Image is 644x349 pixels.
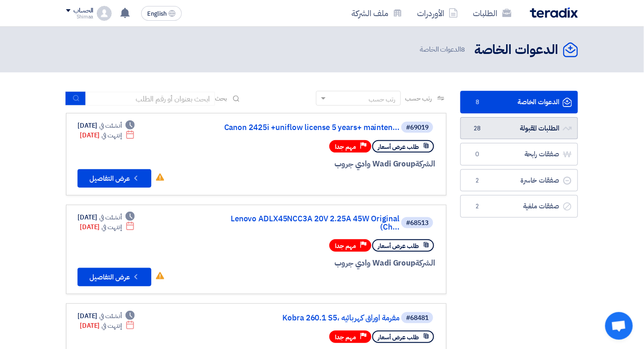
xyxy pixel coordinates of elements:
[335,333,356,342] span: مهم جدا
[99,311,121,321] span: أنشئت في
[78,169,151,188] button: عرض التفاصيل
[215,124,400,132] a: Canon 2425i +uniflow license 5 years+ mainten...
[460,169,578,192] a: صفقات خاسرة2
[99,213,121,222] span: أنشئت في
[472,98,483,107] span: 8
[472,202,483,211] span: 2
[78,268,151,286] button: عرض التفاصيل
[460,117,578,140] a: الطلبات المقبولة28
[415,257,435,269] span: الشركة
[215,314,400,322] a: مفرمة اوراق كهربائيه ،Kobra 260.1 S5
[369,95,396,104] div: رتب حسب
[213,257,435,269] div: Wadi Group وادي جروب
[472,150,483,159] span: 0
[344,2,410,24] a: ملف الشركة
[99,121,121,130] span: أنشئت في
[215,215,400,231] a: Lenovo ADLX45NCC3A 20V 2.25A 45W Original (Ch...
[406,220,429,226] div: #68513
[73,7,93,15] div: الحساب
[101,321,121,331] span: إنتهت في
[213,158,435,170] div: Wadi Group وادي جروب
[605,312,633,340] div: Open chat
[474,41,559,59] h2: الدعوات الخاصة
[80,130,135,140] div: [DATE]
[461,44,465,54] span: 8
[86,92,215,106] input: ابحث بعنوان أو رقم الطلب
[410,2,465,24] a: الأوردرات
[215,94,227,103] span: بحث
[472,176,483,185] span: 2
[147,11,167,17] span: English
[406,315,429,321] div: #68481
[465,2,519,24] a: الطلبات
[415,158,435,170] span: الشركة
[141,6,182,21] button: English
[80,321,135,331] div: [DATE]
[78,121,135,130] div: [DATE]
[460,195,578,218] a: صفقات ملغية2
[460,91,578,113] a: الدعوات الخاصة8
[405,94,432,103] span: رتب حسب
[335,142,356,151] span: مهم جدا
[80,222,135,232] div: [DATE]
[472,124,483,133] span: 28
[530,7,578,18] img: Teradix logo
[420,44,467,55] span: الدعوات الخاصة
[378,242,419,250] span: طلب عرض أسعار
[460,143,578,166] a: صفقات رابحة0
[78,311,135,321] div: [DATE]
[378,142,419,151] span: طلب عرض أسعار
[66,14,93,19] div: Shimaa
[97,6,112,21] img: profile_test.png
[78,213,135,222] div: [DATE]
[406,124,429,131] div: #69019
[101,222,121,232] span: إنتهت في
[378,333,419,342] span: طلب عرض أسعار
[101,130,121,140] span: إنتهت في
[335,242,356,250] span: مهم جدا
